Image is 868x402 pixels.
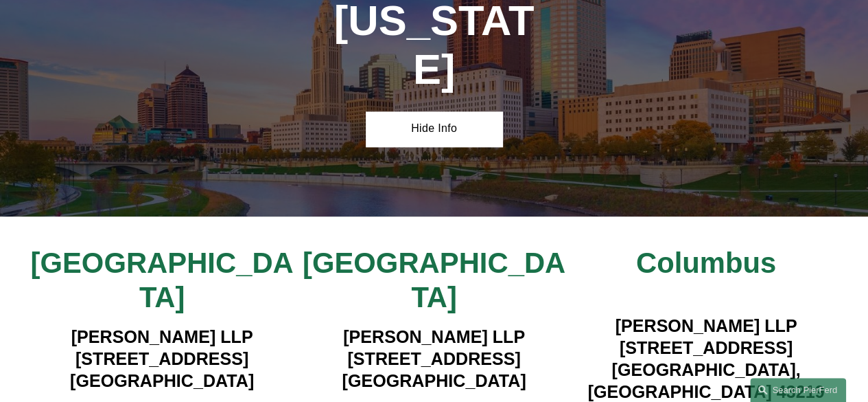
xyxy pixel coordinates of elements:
h4: [PERSON_NAME] LLP [STREET_ADDRESS] [GEOGRAPHIC_DATA] [26,326,298,392]
span: Columbus [636,246,776,278]
a: Search this site [750,378,846,402]
h4: [PERSON_NAME] LLP [STREET_ADDRESS] [GEOGRAPHIC_DATA] [298,326,570,392]
h4: [PERSON_NAME] LLP [STREET_ADDRESS] [GEOGRAPHIC_DATA], [GEOGRAPHIC_DATA] 43219 [570,315,842,402]
a: Hide Info [366,111,502,146]
span: [GEOGRAPHIC_DATA] [303,246,565,313]
span: [GEOGRAPHIC_DATA] [31,246,294,313]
